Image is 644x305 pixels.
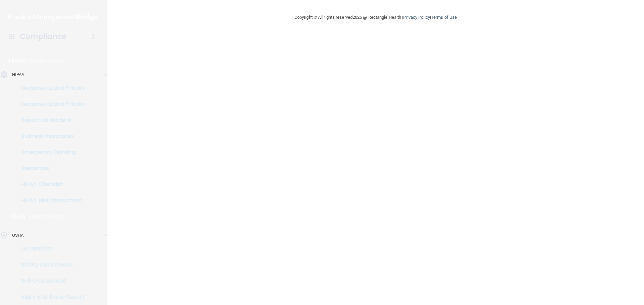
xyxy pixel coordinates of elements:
a: Privacy Policy [403,15,430,20]
a: Terms of Use [431,15,457,20]
p: Report an Incident [4,117,96,124]
p: OSHA [9,213,26,221]
div: Copyright © All rights reserved 2025 @ Rectangle Health | | [253,7,498,28]
p: Documents and Policies [4,85,96,91]
p: Self-Assessment [4,278,96,284]
p: HIPAA Checklist [4,181,96,188]
p: Learn More! [30,57,65,65]
p: Safety Data Sheets [4,261,96,268]
p: Resources [4,165,96,172]
p: Emergency Planning [4,149,96,156]
img: PMB logo [8,10,99,24]
p: Documents and Policies [4,101,96,107]
p: Business Associates [4,133,96,140]
p: Learn More! [29,213,65,221]
p: HIPAA [9,57,26,65]
p: OSHA [12,231,23,239]
h4: Compliance [20,32,66,41]
p: HIPAA [12,71,24,79]
p: HIPAA Risk Assessment [4,197,96,204]
p: Documents [4,245,96,252]
p: Injury and Illness Report [4,294,96,300]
